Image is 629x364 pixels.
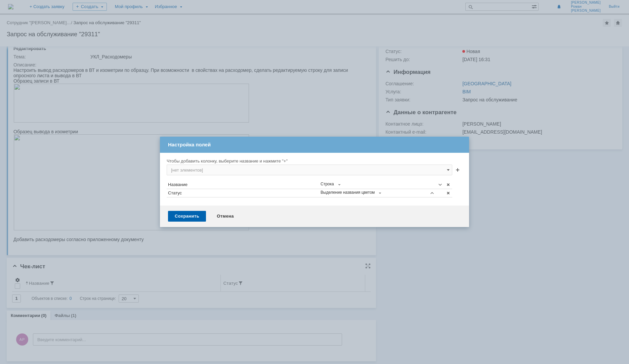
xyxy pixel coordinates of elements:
span: Удалить [446,190,451,196]
div: Статус [168,191,318,195]
span: Переместить вниз [437,182,443,187]
div: Название [168,182,318,187]
div: Настройка полей [168,141,462,148]
span: Строка [321,182,337,187]
span: Выделение названия цветом [321,190,377,196]
span: Переместить вверх [429,190,435,196]
span: Добавить [455,168,460,173]
div: Чтобы добавить колонку, выберите название и нажмите "+" [167,158,452,165]
span: Удалить [446,182,451,187]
